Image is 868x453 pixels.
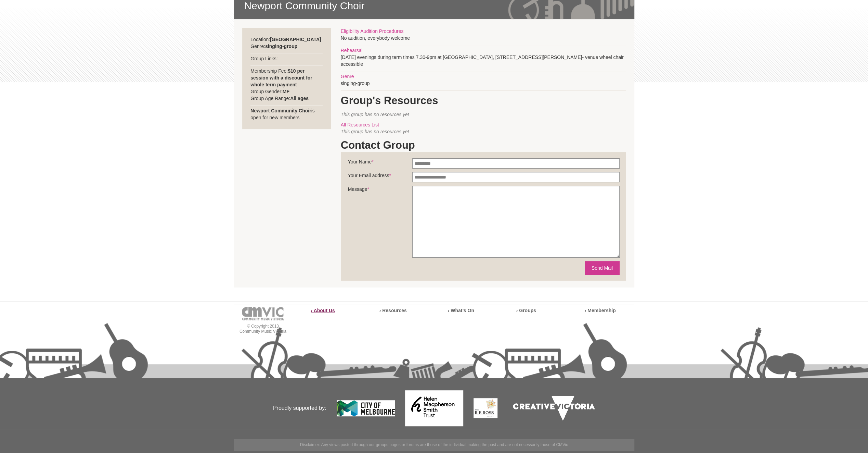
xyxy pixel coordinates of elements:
p: Proudly supported by: [234,379,326,437]
div: No audition, everybody welcome [DATE] evenings during term times 7.30-9pm at [GEOGRAPHIC_DATA], [... [341,28,626,287]
strong: $10 per session with a discount for whole term payment [250,68,312,87]
label: Your Name [348,158,412,169]
span: This group has no resources yet [341,112,409,117]
p: © Copyright 2013 Community Music Victoria [234,324,292,334]
img: Helen Macpherson Smith Trust [405,390,463,426]
a: › What’s On [448,308,474,313]
strong: Newport Community Choir [250,108,311,113]
div: Eligibility Audition Procedures [341,28,626,35]
a: › Membership [585,308,616,313]
button: Send Mail [585,261,620,275]
img: City of Melbourne [337,400,395,416]
p: Disclaimer: ​Any views posted through our groups pages or forums are those of the individual maki... [234,439,634,451]
strong: singing-group [265,44,297,49]
div: Genre [341,73,626,80]
span: This group has no resources yet [341,129,409,134]
strong: [GEOGRAPHIC_DATA] [270,37,321,42]
label: Message [348,186,412,196]
div: Rehearsal [341,47,626,54]
a: › Groups [516,308,536,313]
h1: Group's Resources [341,94,626,108]
h1: Contact Group [341,138,626,152]
label: Your Email address [348,172,412,182]
a: › About Us [311,308,335,313]
img: The Re Ross Trust [474,398,497,418]
strong: MF [283,89,289,94]
img: Creative Victoria Logo [508,390,600,426]
a: › Resources [379,308,407,313]
strong: All ages [290,96,309,101]
img: cmvic-logo-footer.png [242,307,284,320]
div: All Resources List [341,121,626,128]
div: Location: Genre: Group Links: Membership Fee: Group Gender: Group Age Range: is open for new members [242,28,331,129]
